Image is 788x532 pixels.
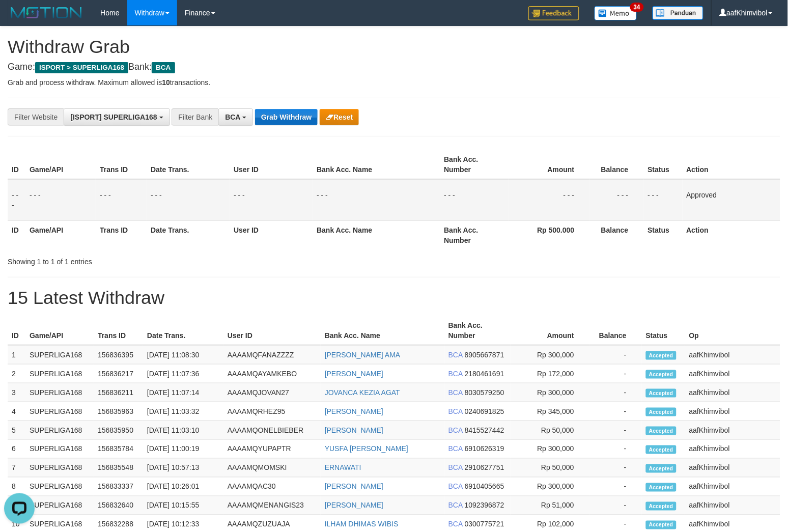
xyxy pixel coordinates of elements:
[143,345,223,365] td: [DATE] 11:08:30
[595,6,637,20] img: Button%20Memo.svg
[644,220,683,249] th: Status
[8,253,321,267] div: Showing 1 to 1 of 1 entries
[642,316,685,345] th: Status
[25,440,94,459] td: SUPERLIGA168
[511,478,589,496] td: Rp 300,000
[590,179,644,221] td: - - -
[94,459,143,478] td: 156835548
[143,383,223,402] td: [DATE] 11:07:14
[25,150,96,179] th: Game/API
[94,383,143,402] td: 156836211
[685,365,780,383] td: aafKhimvibol
[685,383,780,402] td: aafKhimvibol
[223,478,321,496] td: AAAAMQAC30
[96,150,147,179] th: Trans ID
[589,496,642,515] td: -
[25,383,94,402] td: SUPERLIGA168
[94,496,143,515] td: 156832640
[25,478,94,496] td: SUPERLIGA168
[511,345,589,365] td: Rp 300,000
[25,365,94,383] td: SUPERLIGA168
[313,150,440,179] th: Bank Acc. Name
[465,426,504,434] span: Copy 8415527442 to clipboard
[511,316,589,345] th: Amount
[223,402,321,421] td: AAAAMQRHEZ95
[646,464,677,473] span: Accepted
[325,445,408,453] a: YUSFA [PERSON_NAME]
[465,407,504,415] span: Copy 0240691825 to clipboard
[325,501,383,510] a: [PERSON_NAME]
[685,496,780,515] td: aafKhimvibol
[230,150,313,179] th: User ID
[25,316,94,345] th: Game/API
[448,501,463,510] span: BCA
[223,440,321,459] td: AAAAMQYUPAPTR
[465,388,504,397] span: Copy 8030579250 to clipboard
[683,150,780,179] th: Action
[685,440,780,459] td: aafKhimvibol
[440,220,509,249] th: Bank Acc. Number
[25,496,94,515] td: SUPERLIGA168
[511,459,589,478] td: Rp 50,000
[143,365,223,383] td: [DATE] 11:07:36
[8,37,780,57] h1: Withdraw Grab
[448,426,463,434] span: BCA
[448,370,463,378] span: BCA
[589,440,642,459] td: -
[25,421,94,440] td: SUPERLIGA168
[509,150,590,179] th: Amount
[589,365,642,383] td: -
[94,478,143,496] td: 156833337
[653,6,703,20] img: panduan.png
[685,402,780,421] td: aafKhimvibol
[218,108,253,126] button: BCA
[589,345,642,365] td: -
[25,459,94,478] td: SUPERLIGA168
[448,445,463,453] span: BCA
[509,179,590,221] td: - - -
[685,316,780,345] th: Op
[143,478,223,496] td: [DATE] 10:26:01
[223,365,321,383] td: AAAAMQAYAMKEBO
[448,407,463,415] span: BCA
[465,483,504,491] span: Copy 6910405665 to clipboard
[448,388,463,397] span: BCA
[223,496,321,515] td: AAAAMQMENANGIS23
[8,5,85,20] img: MOTION_logo.png
[230,179,313,221] td: - - -
[8,478,25,496] td: 8
[465,351,504,359] span: Copy 8905667871 to clipboard
[94,345,143,365] td: 156836395
[313,220,440,249] th: Bank Acc. Name
[223,459,321,478] td: AAAAMQMOMSKI
[511,365,589,383] td: Rp 172,000
[143,402,223,421] td: [DATE] 11:03:32
[143,440,223,459] td: [DATE] 11:00:19
[8,179,25,221] td: - - -
[685,421,780,440] td: aafKhimvibol
[685,345,780,365] td: aafKhimvibol
[646,351,677,360] span: Accepted
[528,6,579,20] img: Feedback.jpg
[448,483,463,491] span: BCA
[440,179,509,221] td: - - -
[444,316,511,345] th: Bank Acc. Number
[70,113,157,121] span: [ISPORT] SUPERLIGA168
[325,388,400,397] a: JOVANCA KEZIA AGAT
[8,62,780,72] h4: Game: Bank:
[225,113,240,121] span: BCA
[325,464,361,472] a: ERNAWATI
[96,179,147,221] td: - - -
[646,502,677,511] span: Accepted
[325,483,383,491] a: [PERSON_NAME]
[8,365,25,383] td: 2
[511,383,589,402] td: Rp 300,000
[143,459,223,478] td: [DATE] 10:57:13
[325,426,383,434] a: [PERSON_NAME]
[8,316,25,345] th: ID
[465,445,504,453] span: Copy 6910626319 to clipboard
[630,3,644,12] span: 34
[8,383,25,402] td: 3
[147,220,230,249] th: Date Trans.
[143,496,223,515] td: [DATE] 10:15:55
